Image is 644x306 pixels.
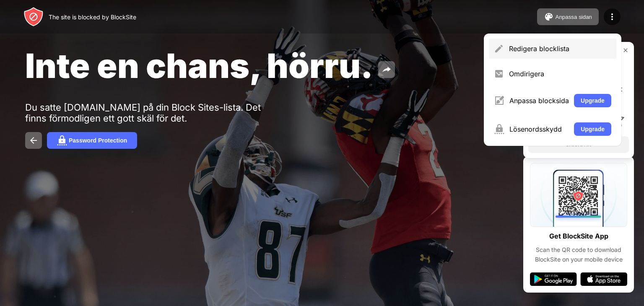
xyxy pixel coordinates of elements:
[622,47,629,54] img: rate-us-close.svg
[494,124,504,134] img: menu-password.svg
[574,122,611,136] button: Upgrade
[556,14,592,20] div: Anpassa sidan
[580,272,627,286] img: app-store.svg
[47,132,137,149] button: Password Protection
[509,44,611,53] div: Redigera blocklista
[494,96,504,106] img: menu-customize.svg
[69,137,127,144] div: Password Protection
[25,45,373,86] span: Inte en chans, hörru.
[509,70,611,78] div: Omdirigera
[544,12,554,22] img: pallet.svg
[382,65,392,75] img: share.svg
[23,7,44,27] img: header-logo.svg
[537,8,599,25] button: Anpassa sidan
[509,125,569,133] div: Lösenordsskydd
[509,96,569,105] div: Anpassa blocksida
[574,94,611,107] button: Upgrade
[607,12,617,22] img: menu-icon.svg
[494,69,504,79] img: menu-redirect.svg
[494,44,504,54] img: menu-pencil.svg
[549,230,608,242] div: Get BlockSite App
[530,163,627,227] img: qrcode.svg
[25,102,284,124] div: Du satte [DOMAIN_NAME] på din Block Sites-lista. Det finns förmodligen ett gott skäl för det.
[530,245,627,264] div: Scan the QR code to download BlockSite on your mobile device
[530,272,577,286] img: google-play.svg
[29,135,39,145] img: back.svg
[57,135,67,145] img: password.svg
[49,13,136,21] div: The site is blocked by BlockSite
